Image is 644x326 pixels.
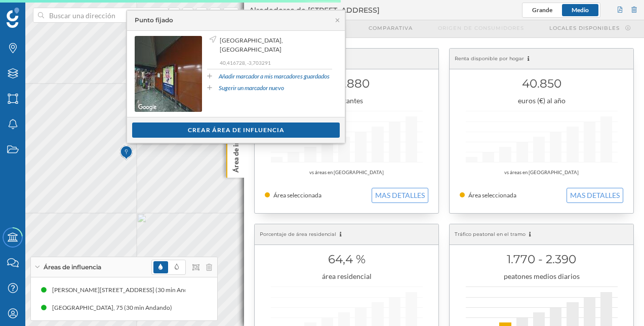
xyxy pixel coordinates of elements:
div: vs áreas en [GEOGRAPHIC_DATA] [460,168,623,178]
div: Tráfico peatonal en el tramo [450,224,633,245]
span: Comparativa [369,24,413,32]
div: Punto fijado [135,16,173,25]
div: habitantes [265,96,428,106]
div: peatones medios diarios [460,271,623,281]
span: Medio [572,6,589,14]
span: Área seleccionada [273,191,321,199]
div: área residencial [265,271,428,281]
div: vs áreas en [GEOGRAPHIC_DATA] [265,168,428,178]
span: Soporte [20,7,56,16]
h1: 250.880 [265,74,428,93]
img: Marker [120,143,133,163]
span: Áreas de influencia [44,263,101,272]
button: MAS DETALLES [567,188,623,203]
span: Alrededores de [STREET_ADDRESS] [249,5,380,15]
img: streetview [135,36,202,112]
a: Sugerir un marcador nuevo [219,84,284,93]
div: Población censada [255,49,438,69]
span: Locales disponibles [549,24,620,32]
span: [GEOGRAPHIC_DATA], [GEOGRAPHIC_DATA] [220,36,330,54]
p: 40,416728, -3,703291 [220,59,332,66]
h1: 1.770 - 2.390 [460,250,623,269]
span: Origen de consumidores [438,24,524,32]
img: Geoblink Logo [7,8,19,28]
button: MAS DETALLES [372,188,428,203]
div: [GEOGRAPHIC_DATA], 75 (30 min Andando) [52,303,177,313]
div: euros (€) al año [460,96,623,106]
a: Añadir marcador a mis marcadores guardados [219,72,330,81]
div: Porcentaje de área residencial [255,224,438,245]
span: Área seleccionada [468,191,516,199]
h1: 40.850 [460,74,623,93]
span: Grande [532,6,552,14]
div: Renta disponible por hogar [450,49,633,69]
p: Área de influencia [231,111,241,173]
h1: 64,4 % [265,250,428,269]
div: [PERSON_NAME][STREET_ADDRESS] (30 min Andando) [52,285,209,295]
